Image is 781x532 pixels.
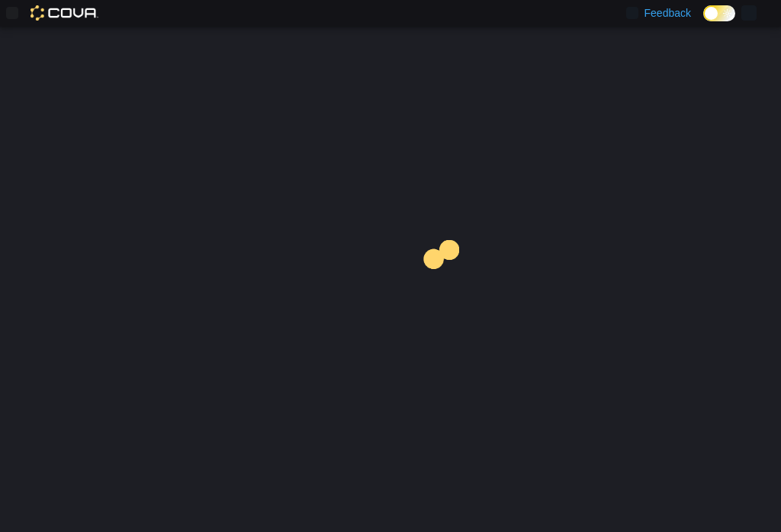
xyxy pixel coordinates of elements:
[31,5,98,21] img: Cova
[644,5,691,21] span: Feedback
[703,5,735,21] input: Dark Mode
[390,229,505,343] img: cova-loader
[703,21,704,22] span: Dark Mode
